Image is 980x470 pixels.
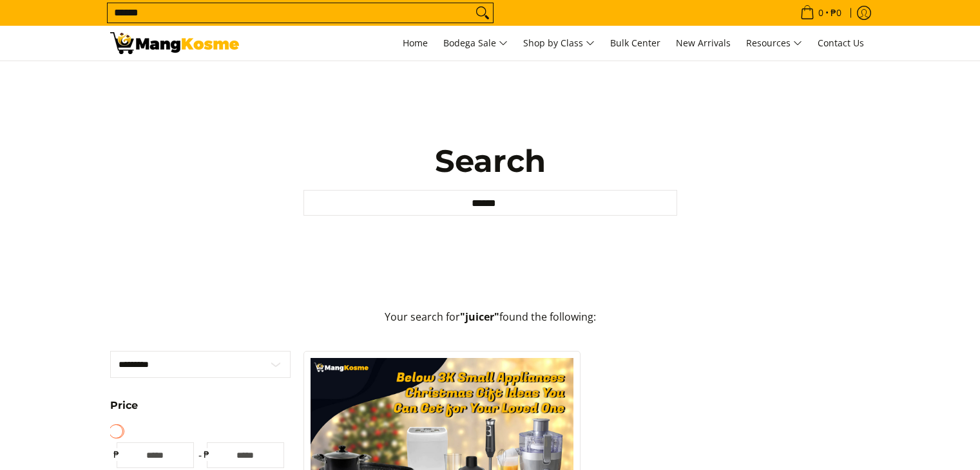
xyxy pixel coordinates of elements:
[796,6,845,20] span: •
[303,142,677,180] h1: Search
[396,26,434,61] a: Home
[746,35,802,52] span: Resources
[740,26,809,61] a: Resources
[676,37,731,49] span: New Arrivals
[829,8,843,17] span: ₱0
[818,37,864,49] span: Contact Us
[110,32,239,54] img: Search: 1 result found for &quot;juicer&quot; | Mang Kosme
[110,400,138,420] summary: Open
[110,400,138,411] span: Price
[443,35,508,52] span: Bodega Sale
[252,26,870,61] nav: Main Menu
[669,26,737,61] a: New Arrivals
[200,448,213,461] span: ₱
[460,310,499,324] strong: "juicer"
[604,26,667,61] a: Bulk Center
[110,309,870,338] p: Your search for found the following:
[517,26,601,61] a: Shop by Class
[472,3,493,23] button: Search
[523,35,595,52] span: Shop by Class
[437,26,514,61] a: Bodega Sale
[811,26,870,61] a: Contact Us
[816,8,825,17] span: 0
[610,37,660,49] span: Bulk Center
[110,448,123,461] span: ₱
[403,37,428,49] span: Home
